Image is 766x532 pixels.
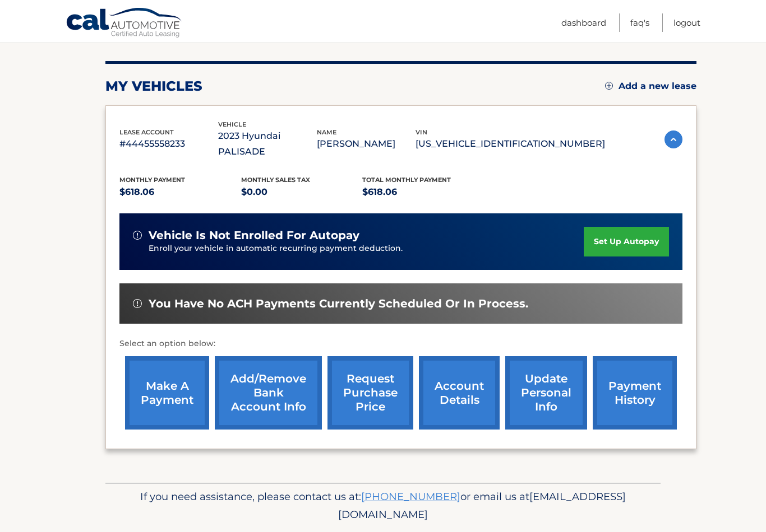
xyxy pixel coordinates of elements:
[125,356,209,430] a: make a payment
[362,184,484,200] p: $618.06
[149,242,584,255] p: Enroll your vehicle in automatic recurring payment deduction.
[218,120,246,128] span: vehicle
[419,356,500,430] a: account details
[338,490,626,521] span: [EMAIL_ADDRESS][DOMAIN_NAME]
[119,337,682,351] p: Select an option below:
[218,128,317,160] p: 2023 Hyundai PALISADE
[133,231,142,240] img: alert-white.svg
[416,128,427,136] span: vin
[241,184,363,200] p: $0.00
[119,184,241,200] p: $618.06
[327,356,413,430] a: request purchase price
[362,176,451,184] span: Total Monthly Payment
[119,136,218,152] p: #44455558233
[241,176,310,184] span: Monthly sales Tax
[133,299,142,308] img: alert-white.svg
[605,81,696,92] a: Add a new lease
[317,136,416,152] p: [PERSON_NAME]
[584,227,669,256] a: set up autopay
[605,82,613,90] img: add.svg
[215,356,322,430] a: Add/Remove bank account info
[505,356,587,430] a: update personal info
[416,136,605,152] p: [US_VEHICLE_IDENTIFICATION_NUMBER]
[361,490,460,503] a: [PHONE_NUMBER]
[149,228,359,242] span: vehicle is not enrolled for autopay
[149,297,528,311] span: You have no ACH payments currently scheduled or in process.
[105,78,202,95] h2: my vehicles
[119,176,185,184] span: Monthly Payment
[665,130,682,148] img: accordion-active.svg
[593,356,677,430] a: payment history
[317,128,336,136] span: name
[113,488,653,524] p: If you need assistance, please contact us at: or email us at
[119,128,174,136] span: lease account
[630,13,649,32] a: FAQ's
[66,7,183,40] a: Cal Automotive
[673,13,700,32] a: Logout
[561,13,606,32] a: Dashboard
